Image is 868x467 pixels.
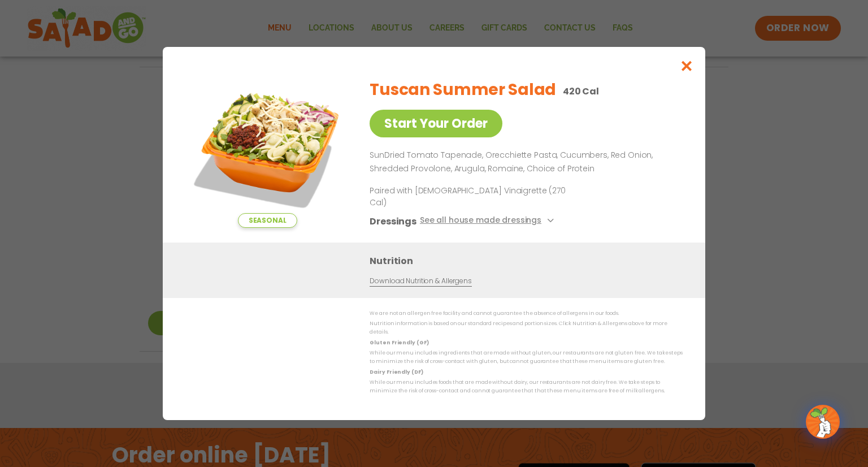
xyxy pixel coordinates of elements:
[238,213,297,228] span: Seasonal
[807,406,839,438] img: wpChatIcon
[370,185,579,209] p: Paired with [DEMOGRAPHIC_DATA] Vinaigrette (270 Cal)
[420,214,557,228] button: See all house made dressings
[370,149,678,176] p: SunDried Tomato Tapenade, Orecchiette Pasta, Cucumbers, Red Onion, Shredded Provolone, Arugula, R...
[370,339,428,346] strong: Gluten Friendly (GF)
[370,276,471,287] a: Download Nutrition & Allergens
[370,349,683,366] p: While our menu includes ingredients that are made without gluten, our restaurants are not gluten ...
[370,309,683,318] p: We are not an allergen free facility and cannot guarantee the absence of allergens in our foods.
[370,369,423,375] strong: Dairy Friendly (DF)
[370,254,688,268] h3: Nutrition
[370,110,502,137] a: Start Your Order
[669,47,705,85] button: Close modal
[370,78,556,102] h2: Tuscan Summer Salad
[563,84,599,98] p: 420 Cal
[370,214,416,228] h3: Dressings
[188,70,346,228] img: Featured product photo for Tuscan Summer Salad
[370,378,683,396] p: While our menu includes foods that are made without dairy, our restaurants are not dairy free. We...
[370,319,683,337] p: Nutrition information is based on our standard recipes and portion sizes. Click Nutrition & Aller...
